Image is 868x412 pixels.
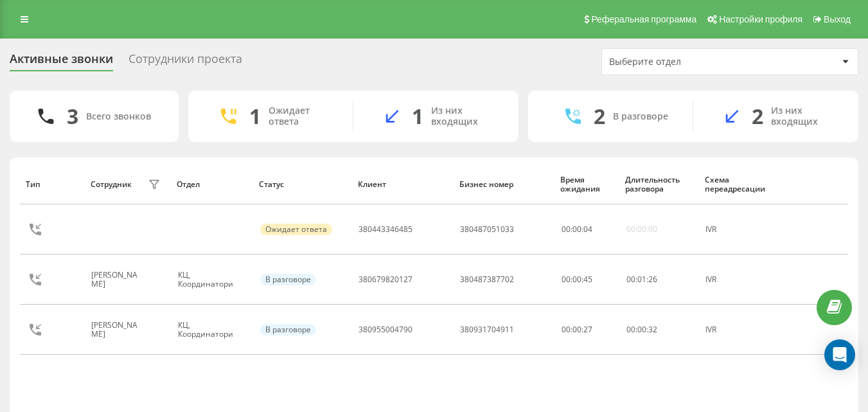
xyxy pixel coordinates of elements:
div: Ожидает ответа [260,224,332,235]
div: 00:00:00 [626,225,657,234]
div: Бизнес номер [459,180,549,189]
div: IVR [705,325,777,334]
span: 01 [637,274,646,285]
div: Ожидает ответа [269,105,333,127]
div: IVR [705,225,777,234]
div: 380931704911 [460,325,514,334]
div: Сотрудники проекта [128,52,242,72]
div: : : [626,325,657,334]
span: 00 [637,324,646,335]
div: Отдел [177,180,247,189]
div: Время ожидания [560,175,613,194]
div: КЦ, Координатори [178,271,246,289]
div: IVR [705,275,777,284]
div: Активные звонки [10,52,113,72]
div: КЦ, Координатори [178,321,246,339]
div: 00:00:27 [562,325,612,334]
div: [PERSON_NAME] [91,321,145,339]
div: Длительность разговора [625,175,693,194]
div: Сотрудник [91,180,132,189]
div: Из них входящих [771,105,839,127]
span: 32 [648,324,657,335]
div: 00:00:45 [562,275,612,284]
span: 00 [562,224,571,235]
div: В разговоре [613,111,668,122]
div: Тип [26,180,78,189]
span: Реферальная программа [591,14,696,24]
span: 04 [583,224,592,235]
div: Статус [259,180,346,189]
div: 3 [67,104,78,129]
div: Клиент [358,180,447,189]
div: : : [626,275,657,284]
div: Всего звонков [86,111,151,122]
div: 380443346485 [359,225,412,234]
div: В разговоре [260,324,316,336]
div: В разговоре [260,274,316,285]
div: 1 [249,104,261,129]
div: 2 [752,104,763,129]
div: 1 [412,104,423,129]
div: 380487051033 [460,225,514,234]
div: Выберите отдел [609,57,763,67]
div: 380679820127 [359,275,412,284]
span: 00 [572,224,581,235]
div: : : [562,225,592,234]
div: [PERSON_NAME] [91,271,145,289]
div: 380955004790 [359,325,412,334]
div: Схема переадресации [705,175,778,194]
span: 26 [648,274,657,285]
div: Из них входящих [431,105,499,127]
div: 2 [594,104,605,129]
span: 00 [626,274,635,285]
span: 00 [626,324,635,335]
span: Настройки профиля [719,14,802,24]
span: Выход [824,14,851,24]
div: Open Intercom Messenger [824,339,855,370]
div: 380487387702 [460,275,514,284]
